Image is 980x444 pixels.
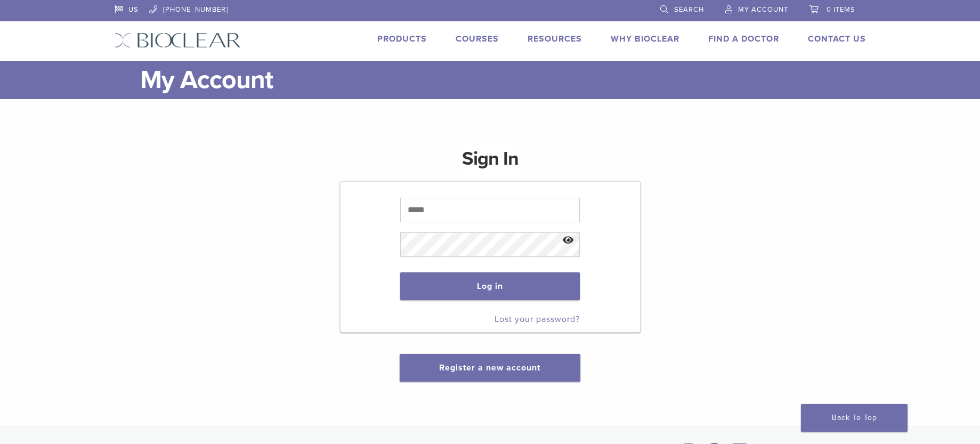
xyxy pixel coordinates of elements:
button: Log in [400,272,580,300]
a: Lost your password? [495,314,580,325]
a: Register a new account [439,362,540,373]
button: Show password [557,227,580,254]
a: Back To Top [801,404,908,432]
a: Products [377,34,427,44]
img: Bioclear [115,33,241,48]
a: Resources [528,34,582,44]
h1: Sign In [462,146,519,180]
a: Why Bioclear [611,34,679,44]
span: 0 items [827,5,855,14]
a: Find A Doctor [708,34,779,44]
span: Search [674,5,704,14]
a: Contact Us [808,34,866,44]
h1: My Account [140,61,866,99]
span: My Account [738,5,788,14]
button: Register a new account [400,354,580,382]
a: Courses [456,34,499,44]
